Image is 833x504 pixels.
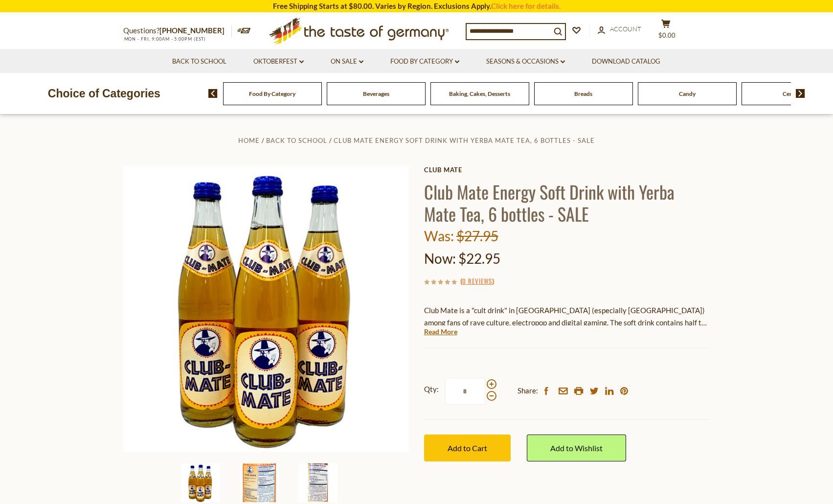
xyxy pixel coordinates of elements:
[679,90,696,97] a: Candy
[172,56,226,67] a: Back to School
[424,383,439,395] strong: Qty:
[652,19,681,44] button: $0.00
[574,90,592,97] a: Breads
[796,89,805,98] img: next arrow
[208,89,218,98] img: previous arrow
[658,31,675,39] span: $0.00
[449,90,510,97] a: Baking, Cakes, Desserts
[456,228,498,244] span: $27.95
[460,276,494,286] span: ( )
[159,26,225,35] a: [PHONE_NUMBER]
[592,56,660,67] a: Download Catalog
[462,276,492,287] a: 0 Reviews
[424,181,710,225] h1: Club Mate Energy Soft Drink with Yerba Mate Tea, 6 bottles - SALE
[123,24,232,37] p: Questions?
[181,463,220,503] img: Club Mate Energy Soft Drink with Yerba Mate Tea, 6 bottles - SALE
[783,90,799,97] a: Cereal
[253,56,304,67] a: Oktoberfest
[334,137,595,144] a: Club Mate Energy Soft Drink with Yerba Mate Tea, 6 bottles - SALE
[424,327,457,337] a: Read More
[390,56,459,67] a: Food By Category
[598,24,641,35] a: Account
[527,435,626,461] a: Add to Wishlist
[123,36,206,42] span: MON - FRI, 9:00AM - 5:00PM (EST)
[266,137,327,144] a: Back to School
[238,137,260,144] a: Home
[448,443,487,453] span: Add to Cart
[249,90,295,97] a: Food By Category
[491,1,561,10] a: Click here for details.
[123,166,409,452] img: Club Mate Energy Soft Drink with Yerba Mate Tea, 6 bottles - SALE
[424,228,454,244] label: Was:
[363,90,389,97] a: Beverages
[424,304,710,329] p: Club Mate is a "cult drink" in [GEOGRAPHIC_DATA] (especially [GEOGRAPHIC_DATA]) among fans of rav...
[610,25,641,33] span: Account
[424,435,511,461] button: Add to Cart
[445,378,485,405] input: Qty:
[518,385,538,397] span: Share:
[240,463,279,503] img: Club Mate Energy Soft Drink with Yerba Mate Tea, 6 bottles - SALE
[424,166,710,174] a: Club Mate
[424,250,456,267] label: Now:
[486,56,565,67] a: Seasons & Occasions
[458,250,500,267] span: $22.95
[298,463,338,503] img: Club Mate Energy Soft Drink with Yerba Mate Tea, 6 bottles - SALE
[331,56,363,67] a: On Sale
